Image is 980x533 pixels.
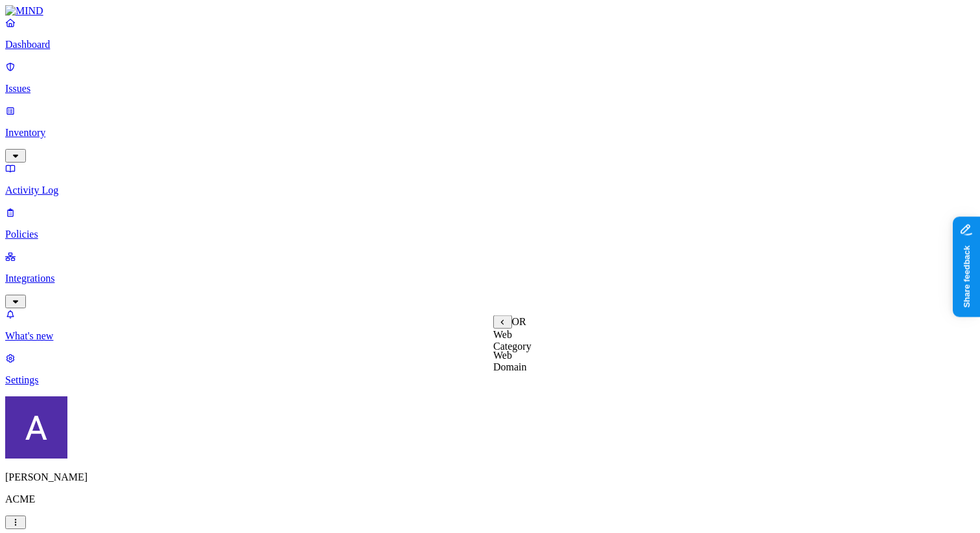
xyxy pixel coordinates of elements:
p: Inventory [5,127,975,139]
span: OR [512,316,526,327]
p: Issues [5,83,975,95]
label: Web Domain [493,350,527,372]
a: Policies [5,207,975,240]
img: Avigail Bronznick [5,396,67,459]
iframe: Marker.io feedback button [953,216,980,317]
img: MIND [5,5,43,17]
p: What's new [5,330,975,342]
a: Activity Log [5,163,975,196]
p: Dashboard [5,39,975,51]
p: Policies [5,229,975,240]
label: Web Category [493,329,531,352]
p: Settings [5,374,975,386]
a: Inventory [5,105,975,161]
a: Issues [5,61,975,95]
p: [PERSON_NAME] [5,471,975,483]
p: Integrations [5,273,975,284]
a: What's new [5,308,975,342]
p: Activity Log [5,185,975,196]
a: Settings [5,352,975,386]
a: Integrations [5,251,975,306]
a: Dashboard [5,17,975,51]
a: MIND [5,5,975,17]
p: ACME [5,493,975,505]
